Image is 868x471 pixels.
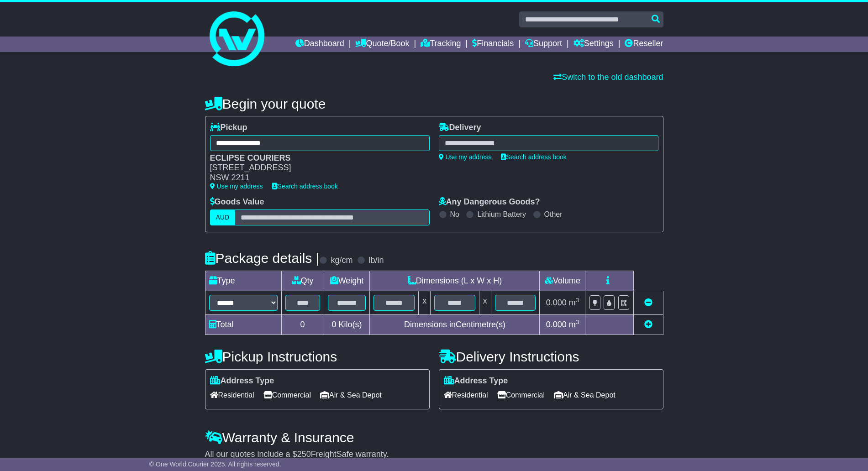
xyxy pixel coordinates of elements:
[295,37,344,52] a: Dashboard
[324,314,370,335] td: Kilo(s)
[544,210,563,219] label: Other
[263,388,311,402] span: Commercial
[553,73,663,82] a: Switch to the old dashboard
[205,96,663,111] h4: Begin your quote
[573,37,614,52] a: Settings
[525,37,562,52] a: Support
[320,388,382,402] span: Air & Sea Depot
[554,388,615,402] span: Air & Sea Depot
[497,388,545,402] span: Commercial
[569,320,579,329] span: m
[210,173,421,183] div: NSW 2211
[444,376,508,386] label: Address Type
[205,251,320,266] h4: Package details |
[439,197,540,207] label: Any Dangerous Goods?
[355,37,409,52] a: Quote/Book
[625,37,663,52] a: Reseller
[331,320,336,329] span: 0
[281,271,324,291] td: Qty
[540,271,585,291] td: Volume
[546,320,567,329] span: 0.000
[569,298,579,307] span: m
[149,461,281,468] span: © One World Courier 2025. All rights reserved.
[421,37,461,52] a: Tracking
[644,320,652,329] a: Add new item
[450,210,459,219] label: No
[210,197,264,207] label: Goods Value
[331,256,352,266] label: kg/cm
[576,297,579,304] sup: 3
[439,349,663,364] h4: Delivery Instructions
[210,153,421,163] div: ECLIPSE COURIERS
[370,271,540,291] td: Dimensions (L x W x H)
[439,153,492,161] a: Use my address
[477,210,526,219] label: Lithium Battery
[210,376,274,386] label: Address Type
[205,271,281,291] td: Type
[210,209,236,225] label: AUD
[576,319,579,325] sup: 3
[210,123,247,133] label: Pickup
[368,256,384,266] label: lb/in
[210,163,421,173] div: [STREET_ADDRESS]
[501,153,567,161] a: Search address book
[205,314,281,335] td: Total
[370,314,540,335] td: Dimensions in Centimetre(s)
[324,271,370,291] td: Weight
[210,388,254,402] span: Residential
[472,37,514,52] a: Financials
[546,298,567,307] span: 0.000
[479,291,491,314] td: x
[644,298,652,307] a: Remove this item
[205,349,430,364] h4: Pickup Instructions
[297,450,311,459] span: 250
[419,291,431,314] td: x
[272,183,338,190] a: Search address book
[210,183,263,190] a: Use my address
[205,430,663,445] h4: Warranty & Insurance
[444,388,488,402] span: Residential
[281,314,324,335] td: 0
[205,450,663,460] div: All our quotes include a $ FreightSafe warranty.
[439,123,481,133] label: Delivery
